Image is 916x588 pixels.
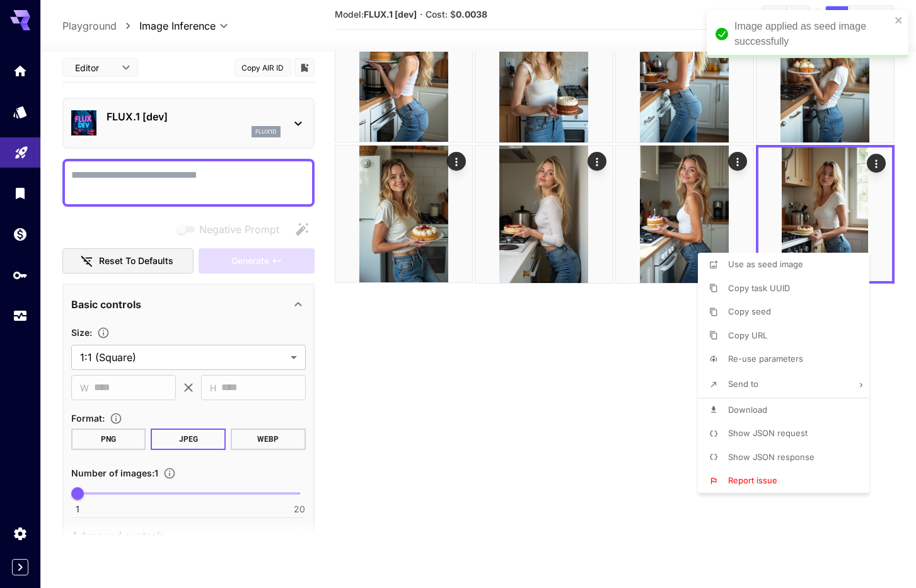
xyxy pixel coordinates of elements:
span: Copy URL [728,330,767,340]
span: Copy seed [728,306,771,316]
span: Report issue [728,475,777,485]
button: close [895,15,903,25]
span: Show JSON request [728,428,808,438]
div: Image applied as seed image successfully [734,19,891,49]
span: Use as seed image [728,259,803,269]
span: Send to [728,379,758,389]
span: Re-use parameters [728,354,803,364]
span: Show JSON response [728,452,815,462]
span: Copy task UUID [728,283,790,293]
span: Download [728,405,767,415]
